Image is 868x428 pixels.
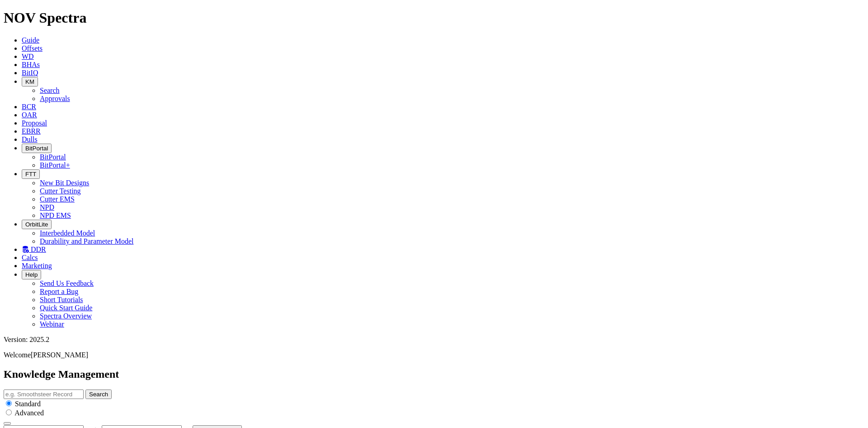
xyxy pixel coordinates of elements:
a: Quick Start Guide [40,304,92,312]
a: NPD [40,203,54,211]
span: OrbitLite [25,221,48,228]
a: Guide [22,36,39,44]
a: Approvals [40,95,70,102]
span: FTT [25,171,36,178]
a: DDR [22,245,46,253]
button: OrbitLite [22,220,52,229]
a: Webinar [40,320,64,328]
a: Dulls [22,135,38,143]
button: KM [22,77,38,87]
a: Marketing [22,262,52,269]
span: BitPortal [25,145,48,152]
a: New Bit Designs [40,179,89,187]
a: BitPortal+ [40,161,70,169]
span: Standard [15,400,41,408]
a: BHAs [22,61,40,68]
a: BitPortal [40,153,66,161]
a: EBRR [22,127,41,135]
a: NPD EMS [40,212,71,219]
button: FTT [22,169,40,179]
a: BitIQ [22,69,38,77]
span: [PERSON_NAME] [31,351,88,359]
input: e.g. Smoothsteer Record [4,390,84,399]
span: DDR [31,245,46,253]
a: Proposal [22,119,47,127]
a: OAR [22,111,37,119]
h2: Knowledge Management [4,368,864,380]
button: Search [85,390,112,399]
a: Search [40,87,60,94]
h1: NOV Spectra [4,10,864,26]
p: Welcome [4,351,864,359]
a: Report a Bug [40,288,78,295]
a: Cutter Testing [40,187,81,195]
a: Interbedded Model [40,229,95,237]
a: Offsets [22,44,42,52]
a: Durability and Parameter Model [40,237,134,245]
span: Help [25,271,38,278]
a: Spectra Overview [40,312,92,320]
a: Calcs [22,254,38,261]
a: WD [22,53,34,60]
a: Send Us Feedback [40,279,94,287]
span: KM [25,78,34,85]
button: BitPortal [22,144,52,153]
a: BCR [22,103,36,111]
span: Advanced [14,409,44,417]
a: Short Tutorials [40,296,83,303]
div: Version: 2025.2 [4,336,864,344]
a: Cutter EMS [40,195,75,203]
button: Help [22,270,41,279]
